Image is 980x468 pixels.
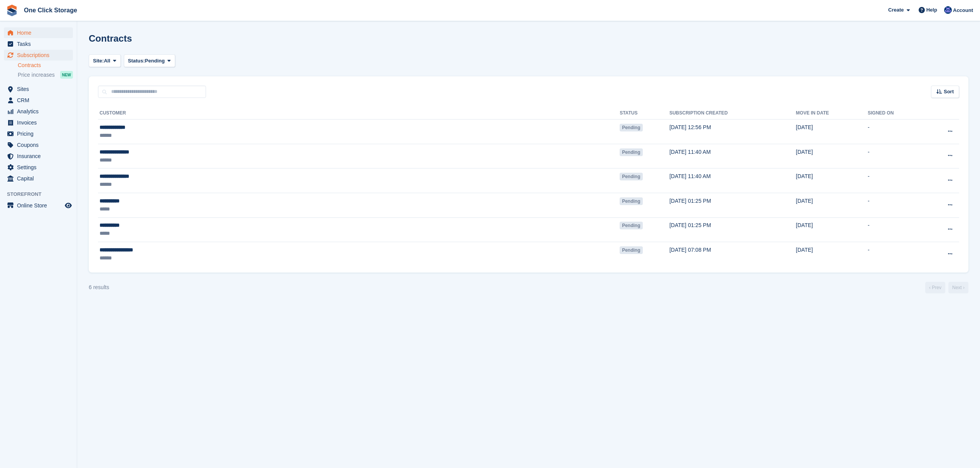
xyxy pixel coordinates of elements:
span: Help [926,6,937,14]
a: menu [4,162,73,173]
span: Pending [620,124,642,131]
nav: Page [924,282,970,293]
button: Site: All [89,54,121,67]
div: 6 results [89,283,109,291]
span: Pending [620,246,642,254]
span: Pending [620,222,642,229]
span: Capital [17,173,63,184]
span: All [104,57,110,65]
td: [DATE] 11:40 AM [669,168,796,193]
span: Site: [93,57,104,65]
a: Price increases NEW [18,71,73,79]
td: - [868,217,924,242]
td: [DATE] [796,144,868,168]
span: Pending [620,148,642,156]
h1: Contracts [89,33,132,44]
a: menu [4,128,73,139]
span: CRM [17,95,63,106]
th: Move in date [796,107,868,120]
td: [DATE] [796,168,868,193]
td: [DATE] [796,217,868,242]
span: Tasks [17,39,63,49]
a: menu [4,95,73,106]
a: menu [4,200,73,211]
a: menu [4,39,73,49]
a: menu [4,27,73,38]
span: Online Store [17,200,63,211]
span: Account [953,7,973,14]
img: Thomas [944,6,952,14]
td: [DATE] 07:08 PM [669,242,796,266]
span: Pending [620,173,642,180]
span: Coupons [17,140,63,150]
span: Price increases [18,71,55,79]
td: [DATE] [796,120,868,144]
a: One Click Storage [21,4,80,17]
a: Previous [925,282,945,293]
a: menu [4,117,73,128]
span: Subscriptions [17,50,63,61]
span: Insurance [17,151,63,162]
a: menu [4,151,73,162]
td: - [868,168,924,193]
th: Status [620,107,669,120]
a: menu [4,173,73,184]
span: Analytics [17,106,63,117]
div: NEW [60,71,73,79]
a: Next [948,282,968,293]
span: Create [888,6,904,14]
span: Sort [944,88,954,96]
span: Pending [620,197,642,205]
a: menu [4,140,73,150]
a: Preview store [64,201,73,210]
span: Pending [145,57,165,65]
a: menu [4,106,73,117]
th: Signed on [868,107,924,120]
td: - [868,193,924,217]
a: menu [4,84,73,94]
th: Subscription created [669,107,796,120]
span: Settings [17,162,63,173]
a: Contracts [18,62,73,69]
td: [DATE] [796,242,868,266]
th: Customer [98,107,620,120]
td: [DATE] 11:40 AM [669,144,796,168]
a: menu [4,50,73,61]
span: Invoices [17,117,63,128]
td: [DATE] 01:25 PM [669,193,796,217]
td: - [868,144,924,168]
span: Sites [17,84,63,94]
td: - [868,120,924,144]
td: - [868,242,924,266]
button: Status: Pending [124,54,175,67]
span: Home [17,27,63,38]
td: [DATE] 01:25 PM [669,217,796,242]
td: [DATE] 12:56 PM [669,120,796,144]
span: Status: [128,57,145,65]
img: stora-icon-8386f47178a22dfd0bd8f6a31ec36ba5ce8667c1dd55bd0f319d3a0aa187defe.svg [6,5,18,16]
span: Pricing [17,128,63,139]
span: Storefront [7,190,77,198]
td: [DATE] [796,193,868,217]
